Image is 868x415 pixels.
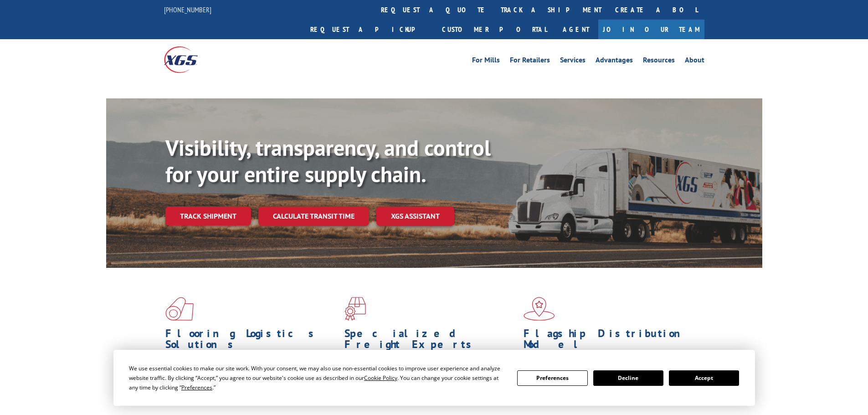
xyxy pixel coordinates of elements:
[560,56,586,67] a: Services
[129,364,506,392] div: We use essential cookies to make our site work. With your consent, we may also use non-essential ...
[165,297,194,321] img: xgs-icon-total-supply-chain-intelligence-red
[181,384,212,391] span: Preferences
[435,20,554,39] a: Customer Portal
[344,297,366,321] img: xgs-icon-focused-on-flooring-red
[517,370,587,386] button: Preferences
[596,56,633,67] a: Advantages
[524,297,555,321] img: xgs-icon-flagship-distribution-model-red
[593,370,663,386] button: Decline
[113,350,755,406] div: Cookie Consent Prompt
[643,56,675,67] a: Resources
[258,206,369,226] a: Calculate transit time
[344,328,517,354] h1: Specialized Freight Experts
[165,206,251,225] a: Track shipment
[164,5,211,14] a: [PHONE_NUMBER]
[303,20,435,39] a: Request a pickup
[364,374,397,382] span: Cookie Policy
[554,20,598,39] a: Agent
[165,328,338,354] h1: Flooring Logistics Solutions
[510,56,550,67] a: For Retailers
[669,370,739,386] button: Accept
[685,56,704,67] a: About
[165,133,491,188] b: Visibility, transparency, and control for your entire supply chain.
[598,20,704,39] a: Join Our Team
[472,56,500,67] a: For Mills
[524,328,696,354] h1: Flagship Distribution Model
[376,206,454,226] a: XGS ASSISTANT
